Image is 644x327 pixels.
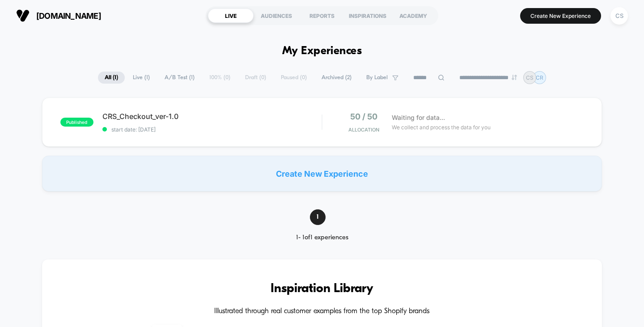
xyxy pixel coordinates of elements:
[102,112,322,121] span: CRS_Checkout_ver-1.0
[254,8,299,23] div: AUDIENCES
[350,112,377,121] span: 50 / 50
[536,74,543,81] p: CR
[282,45,362,58] h1: My Experiences
[36,11,101,21] span: [DOMAIN_NAME]
[512,75,517,80] img: end
[60,118,93,127] span: published
[348,127,379,133] span: Allocation
[42,156,602,191] div: Create New Experience
[345,8,390,23] div: INSPIRATIONS
[208,8,254,23] div: LIVE
[392,123,491,132] span: We collect and process the data for you
[366,74,388,81] span: By Label
[520,8,601,24] button: Create New Experience
[390,8,436,23] div: ACADEMY
[392,113,445,123] span: Waiting for data...
[299,8,345,23] div: REPORTS
[126,72,157,84] span: Live ( 1 )
[610,7,628,25] div: CS
[279,234,365,242] div: 1 - 1 of 1 experiences
[526,74,534,81] p: CS
[608,7,631,25] button: CS
[102,126,322,133] span: start date: [DATE]
[13,8,104,23] button: [DOMAIN_NAME]
[310,209,326,225] span: 1
[98,72,125,84] span: All ( 1 )
[69,307,576,316] h4: Illustrated through real customer examples from the top Shopify brands
[69,282,576,296] h3: Inspiration Library
[158,72,201,84] span: A/B Test ( 1 )
[315,72,358,84] span: Archived ( 2 )
[16,9,30,22] img: Visually logo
